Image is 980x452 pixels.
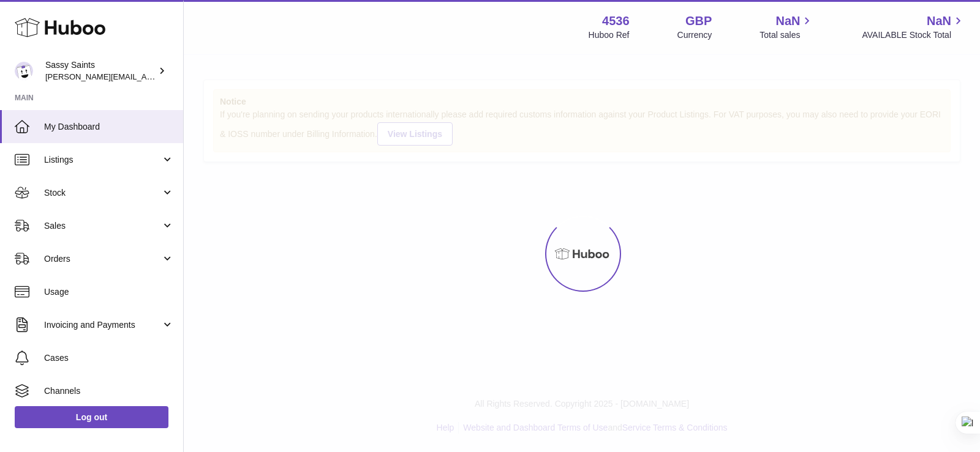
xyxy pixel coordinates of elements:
span: My Dashboard [44,121,174,133]
strong: 4536 [602,13,630,29]
span: Stock [44,187,161,199]
span: Sales [44,220,161,232]
span: NaN [927,13,951,29]
strong: GBP [685,13,712,29]
span: Listings [44,154,161,166]
span: Channels [44,385,174,397]
span: NaN [775,13,800,29]
span: Invoicing and Payments [44,319,161,331]
img: ramey@sassysaints.com [15,62,33,80]
span: AVAILABLE Stock Total [862,29,965,41]
span: Usage [44,286,174,298]
a: Log out [15,406,168,428]
span: Cases [44,352,174,364]
a: NaN Total sales [759,13,814,41]
span: Total sales [759,29,814,41]
span: Orders [44,253,161,265]
div: Huboo Ref [589,29,630,41]
div: Currency [677,29,712,41]
span: [PERSON_NAME][EMAIL_ADDRESS][DOMAIN_NAME] [45,72,246,81]
a: NaN AVAILABLE Stock Total [862,13,965,41]
div: Sassy Saints [45,59,156,83]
